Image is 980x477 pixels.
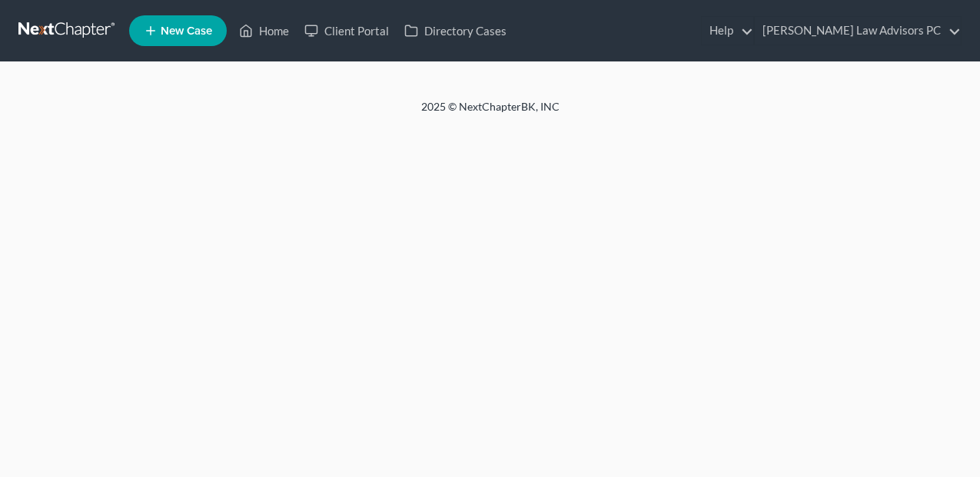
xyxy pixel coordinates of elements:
a: Client Portal [297,17,397,45]
a: Home [231,17,297,45]
new-legal-case-button: New Case [129,15,227,46]
a: Help [702,17,753,45]
a: Directory Cases [397,17,514,45]
div: 2025 © NextChapterBK, INC [52,99,929,127]
a: [PERSON_NAME] Law Advisors PC [755,17,961,45]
